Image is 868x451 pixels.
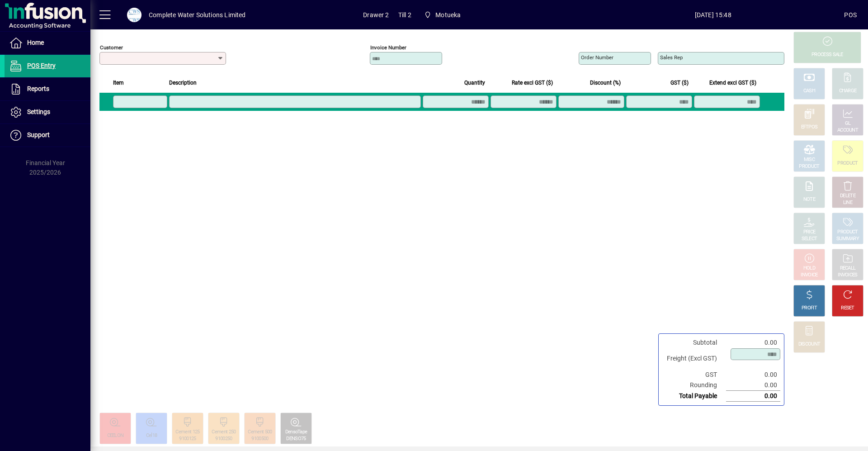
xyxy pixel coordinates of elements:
div: CEELON [107,432,124,439]
span: POS Entry [27,62,56,69]
a: Reports [5,78,90,100]
div: PROFIT [802,305,817,312]
div: 9100500 [251,436,268,442]
div: DensoTape [285,429,307,436]
span: [DATE] 15:48 [582,8,844,22]
div: PRODUCT [837,229,858,236]
td: 0.00 [726,380,780,391]
td: 0.00 [726,391,780,402]
div: PRODUCT [799,163,819,170]
a: Support [5,124,90,147]
div: RECALL [840,265,856,272]
div: PRICE [803,229,816,236]
td: GST [662,370,726,380]
div: NOTE [803,196,815,203]
div: POS [844,8,857,22]
div: Complete Water Solutions Limited [149,8,246,22]
div: Cement 250 [212,429,236,436]
td: 0.00 [726,337,780,348]
mat-label: Customer [100,44,123,51]
div: MISC [804,157,815,163]
div: DENSO75 [286,436,306,442]
td: 0.00 [726,370,780,380]
div: LINE [843,199,852,206]
span: Settings [27,108,50,115]
div: GL [845,120,851,127]
span: Discount (%) [590,78,621,88]
span: Quantity [464,78,485,88]
div: PRODUCT [837,160,858,167]
button: Profile [120,7,149,23]
div: DELETE [840,193,855,199]
span: GST ($) [670,78,689,88]
span: Reports [27,85,49,92]
div: EFTPOS [801,124,818,131]
span: Support [27,131,50,138]
div: INVOICES [838,272,857,279]
span: Rate excl GST ($) [512,78,553,88]
div: Cel18 [146,432,157,439]
div: 9100125 [179,436,196,442]
span: Motueka [420,7,465,23]
span: Extend excl GST ($) [709,78,756,88]
div: INVOICE [801,272,817,279]
div: CASH [803,88,815,95]
span: Drawer 2 [363,8,389,22]
span: Home [27,39,44,46]
div: ACCOUNT [837,127,858,134]
div: RESET [841,305,854,312]
div: DISCOUNT [798,341,820,348]
mat-label: Invoice number [370,44,406,51]
div: Cement 125 [175,429,199,436]
td: Rounding [662,380,726,391]
div: SELECT [802,236,817,242]
td: Freight (Excl GST) [662,348,726,370]
a: Settings [5,101,90,123]
td: Total Payable [662,391,726,402]
div: HOLD [803,265,815,272]
a: Home [5,32,90,54]
div: CHARGE [839,88,857,95]
div: 9100250 [215,436,232,442]
td: Subtotal [662,337,726,348]
span: Motueka [435,8,461,22]
mat-label: Sales rep [660,54,683,61]
div: PROCESS SALE [811,52,843,58]
div: Cement 500 [248,429,272,436]
div: SUMMARY [836,236,859,242]
span: Description [169,78,197,88]
span: Till 2 [398,8,411,22]
mat-label: Order number [581,54,613,61]
span: Item [113,78,124,88]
